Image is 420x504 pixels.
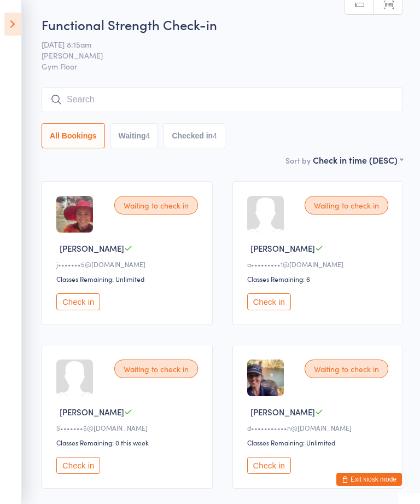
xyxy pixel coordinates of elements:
[56,274,201,283] div: Classes Remaining: Unlimited
[56,438,201,447] div: Classes Remaining: 0 this week
[305,196,388,215] div: Waiting to check in
[42,15,403,33] h2: Functional Strength Check-in
[247,360,284,396] img: image1713508264.png
[247,438,392,447] div: Classes Remaining: Unlimited
[114,196,198,215] div: Waiting to check in
[56,196,93,233] img: image1746328566.png
[114,360,198,378] div: Waiting to check in
[247,457,291,474] button: Check in
[250,406,315,418] span: [PERSON_NAME]
[247,259,392,269] div: a•••••••••1@[DOMAIN_NAME]
[313,154,403,166] div: Check in time (DESC)
[60,242,124,254] span: [PERSON_NAME]
[56,259,201,269] div: j•••••••5@[DOMAIN_NAME]
[60,406,124,418] span: [PERSON_NAME]
[247,293,291,310] button: Check in
[42,123,105,148] button: All Bookings
[146,131,150,140] div: 4
[42,50,386,61] span: [PERSON_NAME]
[56,423,201,432] div: S•••••••5@[DOMAIN_NAME]
[285,155,311,166] label: Sort by
[42,61,403,72] span: Gym Floor
[213,131,217,140] div: 4
[247,274,392,283] div: Classes Remaining: 6
[56,293,100,310] button: Check in
[250,242,315,254] span: [PERSON_NAME]
[247,423,392,432] div: d•••••••••••n@[DOMAIN_NAME]
[336,473,402,486] button: Exit kiosk mode
[305,360,388,378] div: Waiting to check in
[56,457,100,474] button: Check in
[42,87,403,112] input: Search
[164,123,225,148] button: Checked in4
[110,123,159,148] button: Waiting4
[42,39,386,50] span: [DATE] 8:15am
